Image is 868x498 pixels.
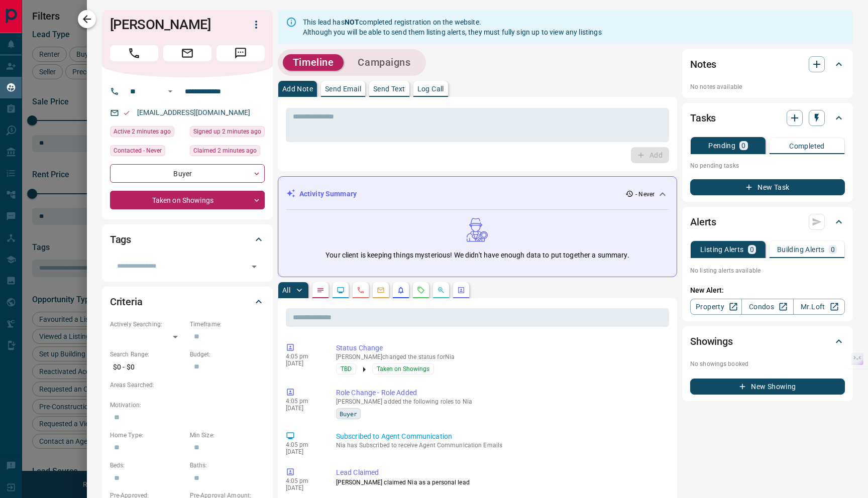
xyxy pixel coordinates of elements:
[690,266,845,275] p: No listing alerts available
[110,350,185,359] p: Search Range:
[325,250,629,261] p: Your client is keeping things mysterious! We didn't have enough data to put together a summary.
[110,126,185,140] div: Sun Sep 14 2025
[789,143,825,150] p: Completed
[216,45,265,61] span: Message
[286,398,321,405] p: 4:05 pm
[190,320,265,329] p: Timeframe:
[190,145,265,159] div: Sun Sep 14 2025
[690,214,716,230] h2: Alerts
[690,285,845,296] p: New Alert:
[397,286,405,294] svg: Listing Alerts
[110,461,185,470] p: Beds:
[417,286,425,294] svg: Requests
[690,379,845,395] button: New Showing
[286,185,669,203] div: Activity Summary- Never
[690,179,845,195] button: New Task
[286,477,321,484] p: 4:05 pm
[286,353,321,360] p: 4:05 pm
[336,398,665,405] p: [PERSON_NAME] added the following roles to Nia
[110,191,265,209] div: Taken on Showings
[457,286,465,294] svg: Agent Actions
[190,126,265,140] div: Sun Sep 14 2025
[377,286,385,294] svg: Emails
[282,85,313,92] p: Add Note
[690,333,733,349] h2: Showings
[325,85,361,92] p: Send Email
[110,320,185,329] p: Actively Searching:
[286,441,321,448] p: 4:05 pm
[110,290,265,314] div: Criteria
[336,478,665,487] p: [PERSON_NAME] claimed Nia as a personal lead
[341,364,352,374] span: TBD
[110,231,131,247] h2: Tags
[690,158,845,173] p: No pending tasks
[193,146,257,156] span: Claimed 2 minutes ago
[750,246,754,253] p: 0
[336,467,665,478] p: Lead Claimed
[110,381,265,390] p: Areas Searched:
[286,405,321,412] p: [DATE]
[163,45,211,61] span: Email
[708,142,735,149] p: Pending
[635,190,655,199] p: - Never
[123,109,130,116] svg: Email Valid
[690,299,742,315] a: Property
[190,431,265,440] p: Min Size:
[831,246,835,253] p: 0
[114,127,171,137] span: Active 2 minutes ago
[110,227,265,252] div: Tags
[700,246,744,253] p: Listing Alerts
[336,353,665,360] p: [PERSON_NAME] changed the status for Nia
[336,388,665,398] p: Role Change - Role Added
[690,359,845,368] p: No showings booked
[777,246,825,253] p: Building Alerts
[417,85,444,92] p: Log Call
[690,329,845,353] div: Showings
[282,287,290,294] p: All
[793,299,845,315] a: Mr.Loft
[337,286,345,294] svg: Lead Browsing Activity
[303,13,602,41] div: This lead has completed registration on the website. Although you will be able to send them listi...
[283,54,344,71] button: Timeline
[336,343,665,353] p: Status Change
[690,110,716,126] h2: Tasks
[110,17,233,33] h1: [PERSON_NAME]
[690,210,845,234] div: Alerts
[377,364,429,374] span: Taken on Showings
[437,286,445,294] svg: Opportunities
[340,409,357,419] span: Buyer
[247,260,261,274] button: Open
[110,164,265,183] div: Buyer
[137,108,251,116] a: [EMAIL_ADDRESS][DOMAIN_NAME]
[286,484,321,491] p: [DATE]
[110,401,265,410] p: Motivation:
[190,350,265,359] p: Budget:
[690,52,845,76] div: Notes
[110,45,158,61] span: Call
[193,127,261,137] span: Signed up 2 minutes ago
[336,431,665,442] p: Subscribed to Agent Communication
[690,106,845,130] div: Tasks
[299,189,357,199] p: Activity Summary
[373,85,405,92] p: Send Text
[741,299,793,315] a: Condos
[164,85,176,97] button: Open
[316,286,324,294] svg: Notes
[345,18,359,26] strong: NOT
[190,461,265,470] p: Baths:
[286,360,321,367] p: [DATE]
[741,142,745,149] p: 0
[690,56,716,72] h2: Notes
[286,448,321,455] p: [DATE]
[110,294,143,310] h2: Criteria
[357,286,365,294] svg: Calls
[348,54,420,71] button: Campaigns
[690,82,845,91] p: No notes available
[110,431,185,440] p: Home Type:
[336,442,665,449] p: Nia has Subscribed to receive Agent Communication Emails
[110,359,185,376] p: $0 - $0
[114,146,162,156] span: Contacted - Never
